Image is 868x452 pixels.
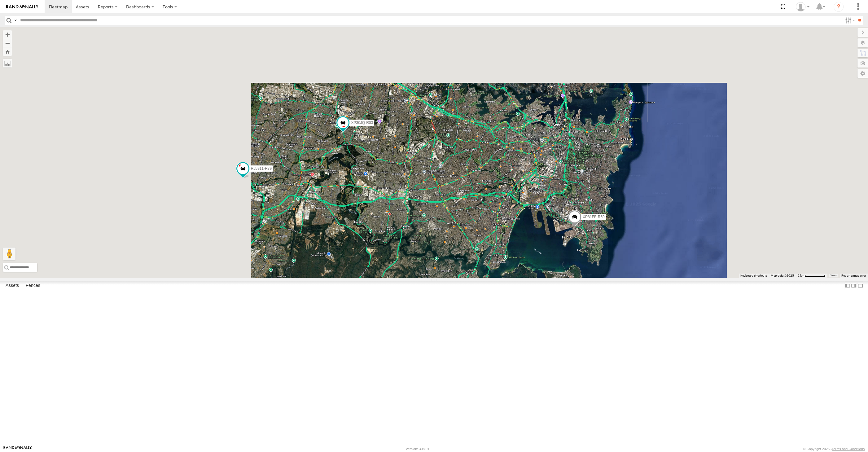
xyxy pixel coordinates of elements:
label: Assets [2,281,22,290]
img: rand-logo.svg [6,5,38,9]
a: Report a map error [841,274,866,277]
label: Hide Summary Table [857,281,863,290]
div: Quang MAC [794,2,812,11]
span: Map data ©2025 [771,274,794,277]
button: Zoom Home [3,47,12,56]
label: Measure [3,59,12,68]
button: Map Scale: 2 km per 63 pixels [796,274,827,278]
label: Dock Summary Table to the Right [851,281,857,290]
span: XP30JQ-R03 [351,121,373,125]
span: 2 km [798,274,804,277]
label: Map Settings [857,69,868,78]
div: © Copyright 2025 - [803,447,865,451]
span: XP81FE-R59 [583,215,605,219]
div: Version: 308.01 [406,447,429,451]
a: Terms and Conditions [832,447,865,451]
a: Terms (opens in new tab) [830,274,837,277]
span: RJ5911-R79 [251,166,272,171]
button: Zoom out [3,39,12,47]
button: Drag Pegman onto the map to open Street View [3,248,15,260]
label: Dock Summary Table to the Left [844,281,851,290]
label: Fences [23,281,43,290]
label: Search Filter Options [843,16,856,25]
i: ? [834,2,844,12]
label: Search Query [13,16,18,25]
button: Zoom in [3,30,12,39]
a: Visit our Website [3,446,32,452]
button: Keyboard shortcuts [740,274,767,278]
